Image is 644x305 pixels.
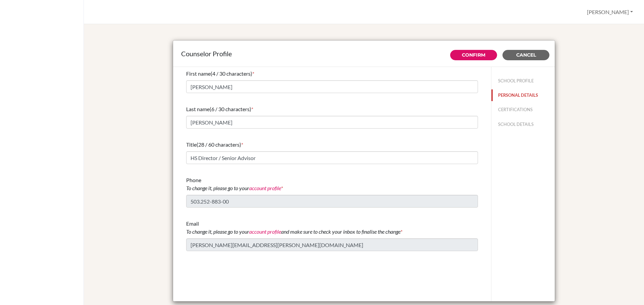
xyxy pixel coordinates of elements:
[186,185,281,191] i: To change it, please go to your
[249,228,281,235] a: account profile
[584,6,636,18] button: [PERSON_NAME]
[197,141,241,148] span: (28 / 60 characters)
[491,75,555,87] button: SCHOOL PROFILE
[249,185,281,191] a: account profile
[186,70,211,77] span: First name
[186,177,281,191] span: Phone
[491,119,555,130] button: SCHOOL DETAILS
[186,220,400,235] span: Email
[186,141,197,148] span: Title
[491,104,555,116] button: CERTIFICATIONS
[186,228,400,235] i: To change it, please go to your and make sure to check your inbox to finalise the change
[210,106,251,112] span: (6 / 30 characters)
[186,106,210,112] span: Last name
[181,49,547,59] div: Counselor Profile
[211,70,252,77] span: (4 / 30 characters)
[491,89,555,101] button: PERSONAL DETAILS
